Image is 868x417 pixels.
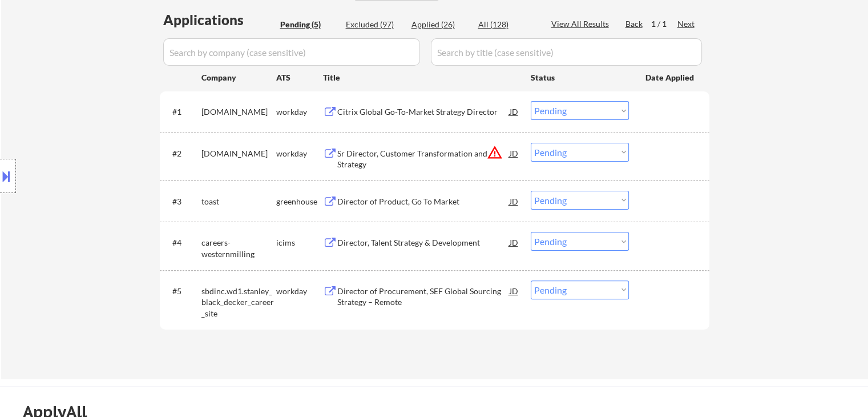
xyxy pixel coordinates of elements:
div: All (128) [478,19,535,30]
div: Director of Procurement, SEF Global Sourcing Strategy – Remote [337,286,510,308]
button: warning_amber [487,145,503,161]
div: JD [508,101,520,122]
div: JD [508,143,520,163]
div: Director, Talent Strategy & Development [337,237,510,248]
div: Applications [163,13,276,27]
div: toast [201,196,276,207]
div: View All Results [551,18,612,30]
div: Sr Director, Customer Transformation and Strategy [337,148,510,170]
div: workday [276,286,323,297]
div: [DOMAIN_NAME] [201,148,276,159]
div: JD [508,280,520,301]
div: workday [276,148,323,159]
div: Title [323,72,520,83]
div: [DOMAIN_NAME] [201,106,276,118]
div: Company [201,72,276,83]
div: JD [508,191,520,211]
div: ATS [276,72,323,83]
div: workday [276,106,323,118]
div: icims [276,237,323,248]
input: Search by title (case sensitive) [431,38,702,66]
div: JD [508,232,520,252]
div: greenhouse [276,196,323,207]
input: Search by company (case sensitive) [163,38,420,66]
div: sbdinc.wd1.stanley_black_decker_career_site [201,286,276,319]
div: Citrix Global Go-To-Market Strategy Director [337,106,510,118]
div: careers-westernmilling [201,237,276,259]
div: Status [531,67,629,87]
div: Applied (26) [411,19,469,30]
div: Date Applied [645,72,696,83]
div: Excluded (97) [346,19,403,30]
div: Back [625,18,644,30]
div: Next [677,18,696,30]
div: Director of Product, Go To Market [337,196,510,207]
div: Pending (5) [280,19,337,30]
div: #5 [172,286,192,297]
div: 1 / 1 [651,18,677,30]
